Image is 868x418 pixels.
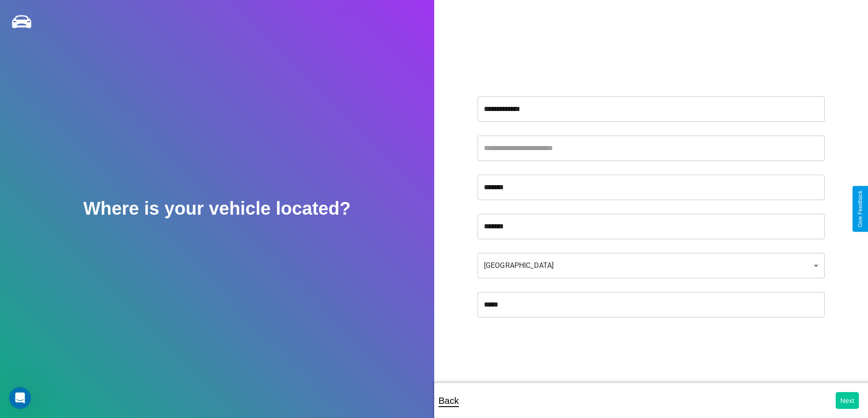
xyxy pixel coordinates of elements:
[478,253,825,278] div: [GEOGRAPHIC_DATA]
[83,198,351,219] h2: Where is your vehicle located?
[836,392,859,409] button: Next
[9,387,31,409] iframe: Intercom live chat
[439,393,459,409] p: Back
[857,191,863,227] div: Give Feedback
